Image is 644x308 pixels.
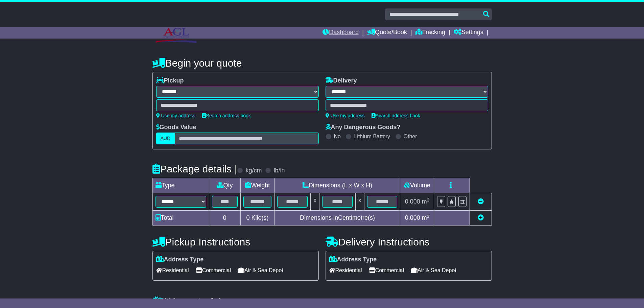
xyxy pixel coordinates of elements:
label: No [334,133,341,140]
span: Air & Sea Depot [411,265,456,276]
label: Other [404,133,417,140]
td: x [311,193,319,211]
td: Qty [209,178,240,193]
label: Delivery [326,77,357,85]
span: 0.000 [405,214,420,221]
a: Add new item [478,214,484,221]
span: Residential [329,265,362,276]
h4: Package details | [152,163,237,174]
td: 0 [209,211,240,226]
label: Pickup [156,77,184,85]
a: Use my address [156,113,195,118]
h4: Begin your quote [152,57,492,69]
span: Commercial [196,265,231,276]
span: m [422,198,430,205]
span: Air & Sea Depot [238,265,283,276]
a: Search address book [372,113,420,118]
td: Dimensions (L x W x H) [275,178,400,193]
h4: Pickup Instructions [152,236,319,247]
h4: Delivery Instructions [326,236,492,247]
label: kg/cm [245,167,262,174]
sup: 3 [427,197,430,203]
span: 0 [246,214,249,221]
label: Address Type [329,256,377,263]
td: Weight [240,178,275,193]
a: Use my address [326,113,365,118]
label: Address Type [156,256,204,263]
a: Remove this item [478,198,484,205]
a: Quote/Book [367,27,407,39]
td: Volume [400,178,434,193]
a: Dashboard [323,27,359,39]
label: AUD [156,133,175,144]
span: 0.000 [405,198,420,205]
td: Dimensions in Centimetre(s) [275,211,400,226]
td: x [355,193,364,211]
td: Total [152,211,209,226]
h4: Warranty & Insurance [152,296,492,307]
sup: 3 [427,214,430,219]
label: Lithium Battery [354,133,390,140]
a: Search address book [202,113,251,118]
span: Residential [156,265,189,276]
td: Type [152,178,209,193]
span: Commercial [369,265,404,276]
label: Goods Value [156,124,196,131]
a: Tracking [415,27,445,39]
label: lb/in [273,167,285,174]
td: Kilo(s) [240,211,275,226]
label: Any Dangerous Goods? [326,124,401,131]
span: m [422,214,430,221]
a: Settings [454,27,483,39]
